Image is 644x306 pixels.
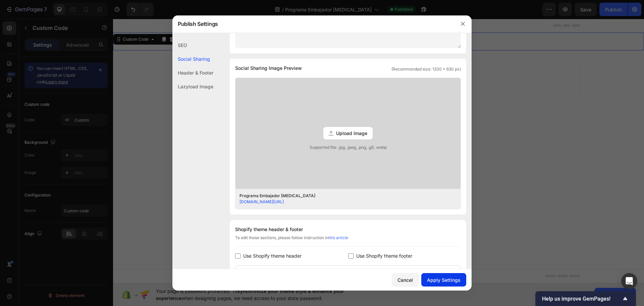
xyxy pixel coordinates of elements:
[621,273,637,289] div: Open Intercom Messenger
[239,199,284,204] a: [DOMAIN_NAME][URL]
[392,273,419,287] button: Cancel
[172,66,213,80] div: Header & Footer
[235,64,302,72] span: Social Sharing Image Preview
[243,252,302,260] span: Use Shopify theme header
[246,56,281,63] div: Generate layout
[356,252,412,260] span: Use Shopify theme footer
[245,65,281,71] span: from URL or image
[328,235,348,240] a: this article
[250,41,281,48] span: Add section
[8,17,37,24] div: Custom Code
[193,56,234,63] div: Choose templates
[397,276,413,283] div: Cancel
[295,56,336,63] div: Add blank section
[421,273,466,287] button: Apply Settings
[172,80,213,93] div: Lazyload Image
[391,66,461,72] span: (Recommended size: 1200 x 630 px)
[290,65,340,71] span: then drag & drop elements
[190,65,236,71] span: inspired by CRO experts
[172,52,213,66] div: Social Sharing
[542,295,629,303] button: Show survey - Help us improve GemPages!
[239,193,446,199] div: Programa Embajador [MEDICAL_DATA]
[336,130,367,137] span: Upload Image
[235,235,461,247] div: To edit those sections, please follow instruction in
[235,144,461,150] span: Supported file: .jpg, .jpeg, .png, .gif, .webp
[542,296,621,302] span: Help us improve GemPages!
[235,225,461,233] div: Shopify theme header & footer
[427,276,461,283] div: Apply Settings
[172,38,213,52] div: SEO
[172,15,454,33] div: Publish Settings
